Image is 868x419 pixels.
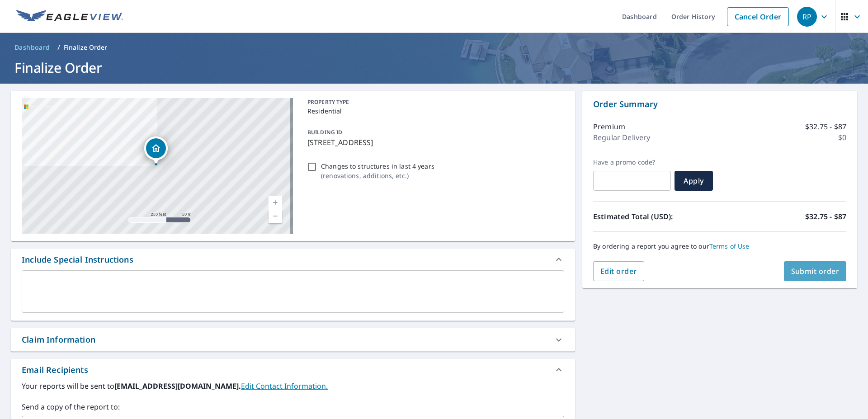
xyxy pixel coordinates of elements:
li: / [57,42,60,53]
p: Premium [593,121,625,132]
p: PROPERTY TYPE [307,98,561,106]
a: Dashboard [11,40,54,55]
div: Email Recipients [22,364,88,376]
p: Regular Delivery [593,132,650,143]
span: Dashboard [14,43,50,52]
a: Terms of Use [709,242,750,250]
p: [STREET_ADDRESS] [307,137,561,148]
span: Apply [682,176,706,186]
button: Edit order [593,261,644,281]
p: $32.75 - $87 [805,211,846,222]
div: Include Special Instructions [22,254,133,266]
a: Current Level 17, Zoom Out [269,209,282,223]
div: Claim Information [22,334,95,346]
p: $32.75 - $87 [805,121,846,132]
a: EditContactInfo [241,381,328,391]
a: Current Level 17, Zoom In [269,196,282,209]
p: Changes to structures in last 4 years [321,161,434,171]
p: By ordering a report you agree to our [593,242,846,250]
h1: Finalize Order [11,58,857,77]
b: [EMAIL_ADDRESS][DOMAIN_NAME]. [114,381,241,391]
p: BUILDING ID [307,128,342,136]
div: Email Recipients [11,359,575,381]
p: ( renovations, additions, etc. ) [321,171,434,180]
button: Submit order [784,261,847,281]
div: RP [797,7,817,27]
p: $0 [838,132,846,143]
a: Cancel Order [727,7,789,26]
p: Estimated Total (USD): [593,211,720,222]
label: Send a copy of the report to: [22,401,564,412]
p: Order Summary [593,98,846,110]
div: Include Special Instructions [11,249,575,270]
img: EV Logo [16,10,123,24]
p: Finalize Order [64,43,108,52]
span: Submit order [791,266,840,276]
label: Your reports will be sent to [22,381,564,391]
div: Claim Information [11,328,575,351]
div: Dropped pin, building 1, Residential property, 1701 Ulster St Denver, CO 80220 [144,137,168,165]
button: Apply [675,171,713,191]
label: Have a promo code? [593,158,671,166]
p: Residential [307,106,561,116]
nav: breadcrumb [11,40,857,55]
span: Edit order [600,266,637,276]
